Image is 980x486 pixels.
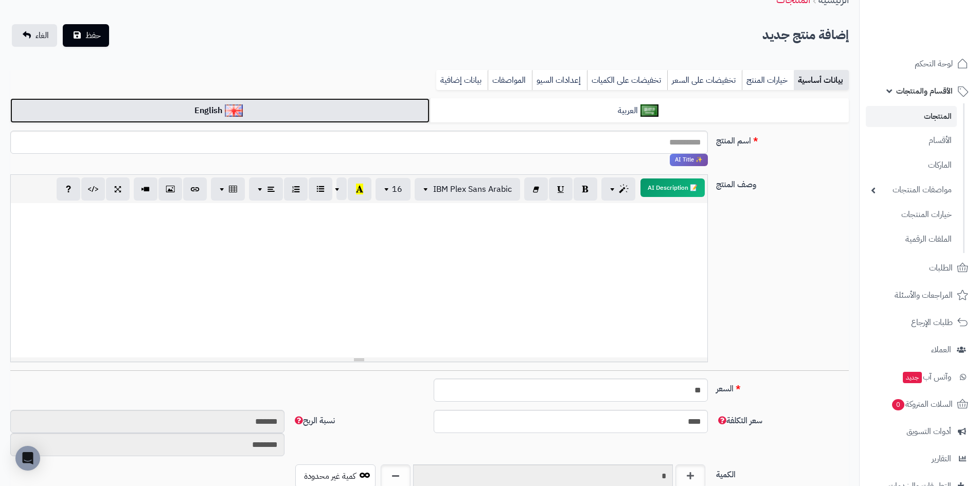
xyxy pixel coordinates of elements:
[35,29,49,42] span: الغاء
[866,204,957,226] a: خيارات المنتجات
[891,397,953,411] span: السلات المتروكة
[866,51,974,76] a: لوحة التحكم
[12,24,57,47] a: الغاء
[794,70,849,91] a: بيانات أساسية
[866,419,974,444] a: أدوات التسويق
[866,154,957,176] a: الماركات
[906,424,951,439] span: أدوات التسويق
[931,343,951,357] span: العملاء
[915,57,953,71] span: لوحة التحكم
[866,179,957,201] a: مواصفات المنتجات
[488,70,532,91] a: المواصفات
[892,399,904,410] span: 0
[15,446,40,471] div: Open Intercom Messenger
[587,70,667,91] a: تخفيضات على الكميات
[293,415,335,427] span: نسبة الربح
[932,452,951,466] span: التقارير
[430,98,849,123] a: العربية
[866,337,974,362] a: العملاء
[85,29,101,42] span: حفظ
[866,310,974,335] a: طلبات الإرجاع
[716,415,762,427] span: سعر التكلفة
[640,104,658,117] img: العربية
[436,70,488,91] a: بيانات إضافية
[929,261,953,275] span: الطلبات
[866,446,974,471] a: التقارير
[376,178,411,201] button: 16
[10,98,430,123] a: English
[712,174,853,191] label: وصف المنتج
[866,130,957,152] a: الأقسام
[866,283,974,308] a: المراجعات والأسئلة
[910,8,970,29] img: logo-2.png
[742,70,794,91] a: خيارات المنتج
[866,392,974,417] a: السلات المتروكة0
[415,178,520,201] button: IBM Plex Sans Arabic
[392,183,402,195] span: 16
[866,365,974,389] a: وآتس آبجديد
[911,315,953,330] span: طلبات الإرجاع
[902,370,951,384] span: وآتس آب
[762,25,849,46] h2: إضافة منتج جديد
[903,372,922,383] span: جديد
[712,464,853,481] label: الكمية
[63,24,109,47] button: حفظ
[640,178,705,197] button: 📝 AI Description
[225,104,243,117] img: English
[866,228,957,250] a: الملفات الرقمية
[712,131,853,147] label: اسم المنتج
[532,70,587,91] a: إعدادات السيو
[866,256,974,280] a: الطلبات
[667,70,742,91] a: تخفيضات على السعر
[896,84,953,98] span: الأقسام والمنتجات
[712,379,853,395] label: السعر
[895,288,953,302] span: المراجعات والأسئلة
[670,154,708,166] span: انقر لاستخدام رفيقك الذكي
[866,106,957,127] a: المنتجات
[433,183,512,195] span: IBM Plex Sans Arabic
